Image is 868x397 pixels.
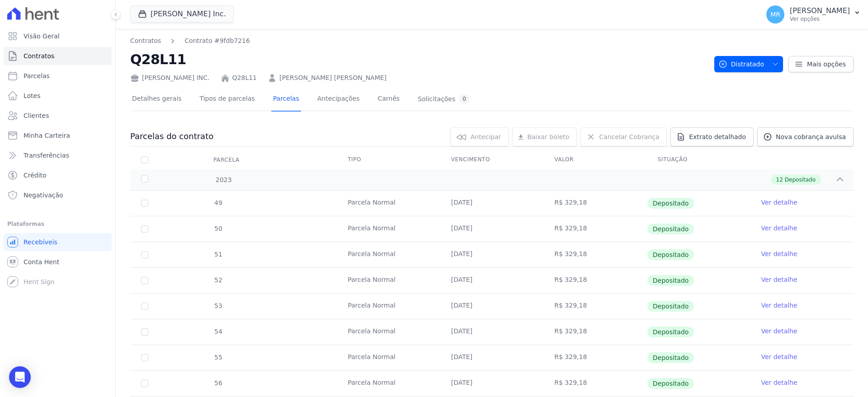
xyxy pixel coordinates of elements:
a: Conta Hent [4,253,112,271]
td: Parcela Normal [337,371,440,396]
span: 52 [213,276,222,284]
td: Parcela Normal [337,191,440,216]
td: Parcela Normal [337,268,440,293]
span: Depositado [647,301,694,312]
a: [PERSON_NAME] [PERSON_NAME] [279,73,387,83]
a: Nova cobrança avulsa [757,127,854,146]
h2: Q28L11 [130,49,707,70]
td: [DATE] [440,371,544,396]
div: Open Intercom Messenger [9,366,31,388]
a: Contrato #9fdb7216 [184,36,250,46]
span: Transferências [24,151,69,160]
a: Ver detalhe [761,301,797,310]
a: Antecipações [316,88,362,112]
span: 56 [213,379,222,387]
a: Parcelas [4,67,112,85]
a: Ver detalhe [761,198,797,207]
span: Crédito [24,171,47,180]
span: Depositado [647,327,694,337]
input: Só é possível selecionar pagamentos em aberto [141,277,148,284]
nav: Breadcrumb [130,36,250,46]
input: Só é possível selecionar pagamentos em aberto [141,328,148,336]
td: R$ 329,18 [543,191,647,216]
a: Clientes [4,107,112,125]
span: 51 [213,251,222,258]
td: [DATE] [440,191,544,216]
td: R$ 329,18 [543,216,647,242]
span: Mais opções [807,60,846,69]
span: Lotes [24,91,41,100]
span: Clientes [24,111,49,120]
a: Parcelas [271,88,301,112]
div: 0 [459,95,470,103]
td: [DATE] [440,294,544,319]
span: Conta Hent [24,257,59,266]
td: R$ 329,18 [543,242,647,267]
span: Recebíveis [24,238,57,247]
td: [DATE] [440,345,544,370]
a: Ver detalhe [761,352,797,361]
td: [DATE] [440,242,544,267]
th: Situação [647,150,750,169]
button: MR [PERSON_NAME] Ver opções [759,2,868,27]
div: Plataformas [7,219,108,229]
div: Solicitações [418,95,470,103]
span: Depositado [647,224,694,234]
th: Valor [543,150,647,169]
input: Só é possível selecionar pagamentos em aberto [141,354,148,361]
input: Só é possível selecionar pagamentos em aberto [141,200,148,207]
a: Extrato detalhado [670,127,754,146]
a: Solicitações0 [416,88,472,112]
a: Ver detalhe [761,275,797,284]
td: R$ 329,18 [543,294,647,319]
td: Parcela Normal [337,345,440,370]
span: Minha Carteira [24,131,70,140]
span: 55 [213,354,222,361]
span: Parcelas [24,71,50,80]
th: Tipo [337,150,440,169]
span: Depositado [785,176,816,184]
button: [PERSON_NAME] Inc. [130,5,234,23]
input: Só é possível selecionar pagamentos em aberto [141,303,148,310]
button: Distratado [714,56,783,72]
nav: Breadcrumb [130,36,707,46]
a: Lotes [4,87,112,105]
span: Depositado [647,352,694,363]
a: Negativação [4,186,112,204]
a: Recebíveis [4,233,112,251]
div: [PERSON_NAME] INC. [130,73,210,83]
a: Carnês [376,88,401,112]
td: R$ 329,18 [543,319,647,345]
a: Ver detalhe [761,378,797,387]
a: Tipos de parcelas [198,88,257,112]
span: Extrato detalhado [689,132,746,141]
input: Só é possível selecionar pagamentos em aberto [141,251,148,258]
a: Ver detalhe [761,224,797,233]
th: Vencimento [440,150,544,169]
span: Nova cobrança avulsa [776,132,846,141]
td: [DATE] [440,216,544,242]
span: Depositado [647,198,694,209]
input: Só é possível selecionar pagamentos em aberto [141,225,148,233]
td: R$ 329,18 [543,268,647,293]
span: 54 [213,328,222,335]
td: Parcela Normal [337,242,440,267]
span: Depositado [647,378,694,389]
a: Mais opções [788,56,854,72]
td: Parcela Normal [337,216,440,242]
td: Parcela Normal [337,319,440,345]
td: R$ 329,18 [543,345,647,370]
span: 50 [213,225,222,232]
span: MR [770,11,780,18]
td: R$ 329,18 [543,371,647,396]
span: Negativação [24,191,63,200]
td: Parcela Normal [337,294,440,319]
a: Visão Geral [4,27,112,45]
span: 49 [213,199,222,206]
input: Só é possível selecionar pagamentos em aberto [141,380,148,387]
a: Ver detalhe [761,249,797,258]
a: Transferências [4,146,112,164]
a: Contratos [130,36,161,46]
span: Depositado [647,249,694,260]
span: 53 [213,302,222,309]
